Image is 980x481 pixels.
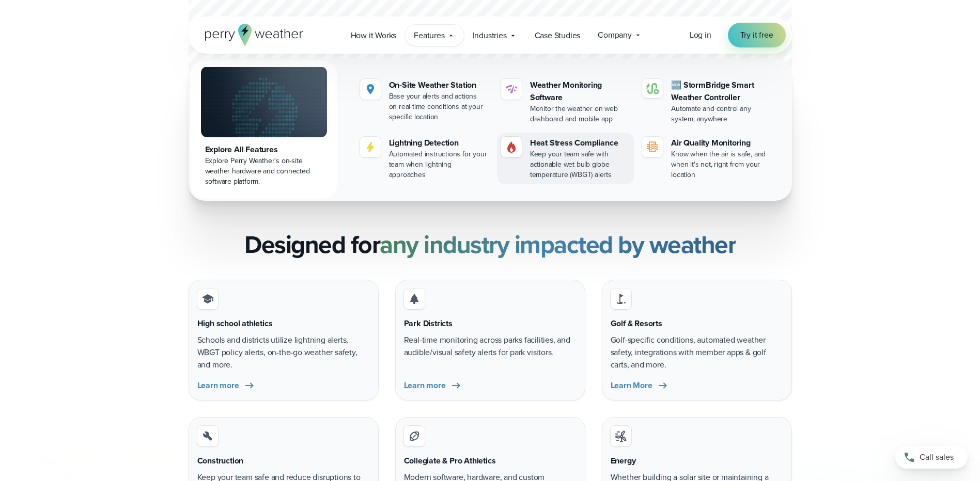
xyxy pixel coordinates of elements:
[535,29,581,42] span: Case Studies
[197,379,239,392] span: Learn more
[356,75,493,126] a: On-Site Weather Station Base your alerts and actions on real-time conditions at your specific loc...
[356,133,493,184] a: Lightning Detection Automated instructions for your team when lightning approaches
[205,156,323,187] div: Explore Perry Weather's on-site weather hardware and connected software platform.
[380,226,736,263] strong: any industry impacted by weather
[671,104,771,124] div: Automate and control any system, anywhere
[598,29,632,41] span: Company
[197,379,256,392] a: Learn more
[505,83,518,95] img: software-icon.svg
[414,29,444,42] span: Features
[497,133,634,184] a: Heat Stress Compliance Keep your team safe with actionable wet bulb globe temperature (WBGT) alerts
[611,334,783,371] p: Golf-specific conditions, automated weather safety, integrations with member apps & golf carts, a...
[205,143,323,156] div: Explore All Features
[389,91,489,122] div: Base your alerts and actions on real-time conditions at your specific location
[404,317,453,330] h3: Park Districts
[244,230,736,259] h2: Designed for
[197,317,273,330] h3: High school athletics
[197,334,370,371] p: Schools and districts utilize lightning alerts, WBGT policy alerts, on-the-go weather safety, and...
[895,446,968,469] a: Call sales
[611,379,669,392] a: Learn More
[389,79,489,91] div: On-Site Weather Station
[473,29,507,42] span: Industries
[530,79,630,104] div: Weather Monitoring Software
[646,83,659,94] img: stormbridge-icon-V6.svg
[611,379,652,392] span: Learn More
[638,75,775,129] a: 🆕 StormBridge Smart Weather Controller Automate and control any system, anywhere
[364,141,377,153] img: lightning-icon.svg
[497,75,634,129] a: Weather Monitoring Software Monitor the weather on web dashboard and mobile app
[740,29,773,41] span: Try it free
[611,317,662,330] h3: Golf & Resorts
[389,149,489,180] div: Automated instructions for your team when lightning approaches
[364,83,377,95] img: Location.svg
[404,455,496,467] h3: Collegiate & Pro Athletics
[728,23,786,47] a: Try it free
[638,133,775,184] a: Air Quality Monitoring Know when the air is safe, and when it's not, right from your location
[191,60,337,199] a: Explore All Features Explore Perry Weather's on-site weather hardware and connected software plat...
[646,141,659,153] img: aqi-icon.svg
[351,29,397,42] span: How it Works
[671,149,771,180] div: Know when the air is safe, and when it's not, right from your location
[526,25,589,46] a: Case Studies
[920,451,954,463] span: Call sales
[404,379,446,392] span: Learn more
[404,379,462,392] a: Learn more
[611,455,636,467] h3: Energy
[404,334,577,359] p: Real-time monitoring across parks facilities, and audible/visual safety alerts for park visitors.
[505,141,518,153] img: Gas.svg
[342,25,406,46] a: How it Works
[530,149,630,180] div: Keep your team safe with actionable wet bulb globe temperature (WBGT) alerts
[690,29,711,41] a: Log in
[197,455,244,467] h3: Construction
[389,137,489,149] div: Lightning Detection
[530,104,630,124] div: Monitor the weather on web dashboard and mobile app
[530,137,630,149] div: Heat Stress Compliance
[671,79,771,104] div: 🆕 StormBridge Smart Weather Controller
[690,29,711,41] span: Log in
[671,137,771,149] div: Air Quality Monitoring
